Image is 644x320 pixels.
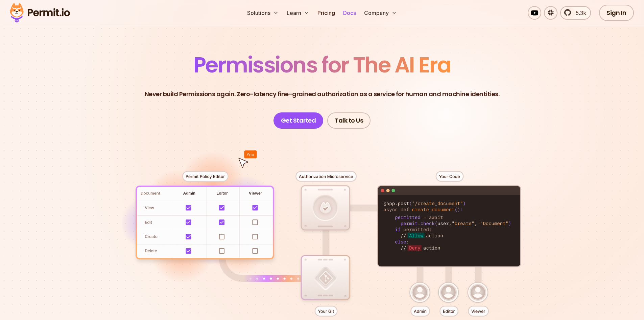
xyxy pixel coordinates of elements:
a: Talk to Us [327,112,371,129]
img: Permit logo [7,1,73,24]
span: 5.3k [572,9,586,17]
span: Permissions for The AI Era [193,50,451,80]
a: Pricing [315,6,338,20]
a: Get Started [273,112,324,129]
a: Docs [340,6,359,20]
button: Company [361,6,400,20]
button: Solutions [244,6,281,20]
a: 5.3k [560,6,591,20]
a: Sign In [599,5,634,21]
p: Never build Permissions again. Zero-latency fine-grained authorization as a service for human and... [145,89,500,99]
button: Learn [284,6,312,20]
